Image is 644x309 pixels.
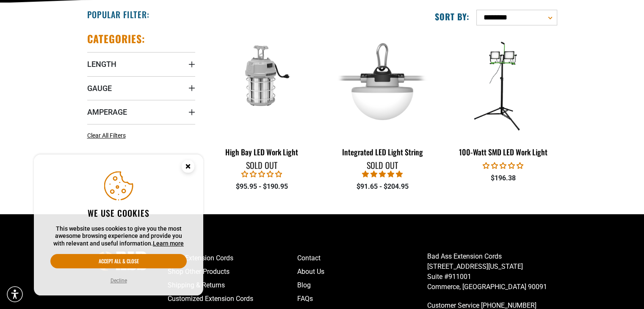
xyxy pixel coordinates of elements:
summary: Amperage [87,100,195,124]
a: Shop Extension Cords [168,251,298,265]
p: This website uses cookies to give you the most awesome browsing experience and provide you with r... [50,225,187,248]
div: Integrated LED Light String [328,148,436,156]
button: Decline [108,276,130,285]
span: 0.00 stars [483,162,523,170]
a: Contact [297,251,427,265]
img: 100w | 13k [208,36,315,134]
a: Shipping & Returns [168,279,298,292]
div: Sold Out [208,161,316,169]
summary: Gauge [87,76,195,100]
span: Gauge [87,83,112,93]
a: Customized Extension Cords [168,292,298,306]
aside: Cookie Consent [34,154,203,296]
h2: Categories: [87,32,146,45]
div: Sold Out [328,161,436,169]
h2: We use cookies [50,207,187,218]
div: $95.95 - $190.95 [208,182,316,192]
h2: Popular Filter: [87,9,149,20]
a: features 100-Watt SMD LED Work Light [449,32,557,161]
a: Shop Other Products [168,265,298,279]
span: Length [87,59,116,69]
div: $196.38 [449,173,557,183]
img: features [450,36,556,134]
a: Clear All Filters [87,131,129,140]
a: 100w | 13k High Bay LED Work Light [208,32,316,161]
a: FAQs [297,292,427,306]
a: About Us [297,265,427,279]
div: High Bay LED Work Light [208,148,316,156]
a: Blog [297,279,427,292]
div: $91.65 - $204.95 [328,182,436,192]
button: Accept all & close [50,254,187,268]
span: 0.00 stars [241,170,282,178]
summary: Length [87,52,195,76]
label: Sort by: [435,11,470,22]
a: Integrated LED Light String Integrated LED Light String [328,32,436,161]
a: Learn more [153,240,184,247]
div: 100-Watt SMD LED Work Light [449,148,557,156]
span: 5.00 stars [362,170,403,178]
span: Amperage [87,107,127,117]
span: Clear All Filters [87,132,126,139]
p: Bad Ass Extension Cords [STREET_ADDRESS][US_STATE] Suite #911001 Commerce, [GEOGRAPHIC_DATA] 90091 [427,251,557,292]
img: Integrated LED Light String [329,36,436,134]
